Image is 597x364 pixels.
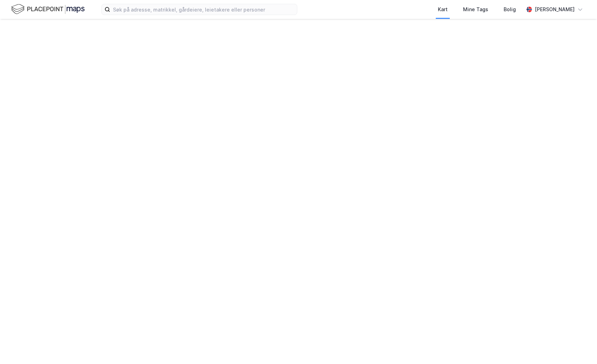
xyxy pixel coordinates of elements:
div: Mine Tags [463,5,488,14]
div: Kart [438,5,448,14]
div: Bolig [504,5,516,14]
img: logo.f888ab2527a4732fd821a326f86c7f29.svg [11,3,85,15]
div: [PERSON_NAME] [535,5,575,14]
input: Søk på adresse, matrikkel, gårdeiere, leietakere eller personer [110,4,297,15]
